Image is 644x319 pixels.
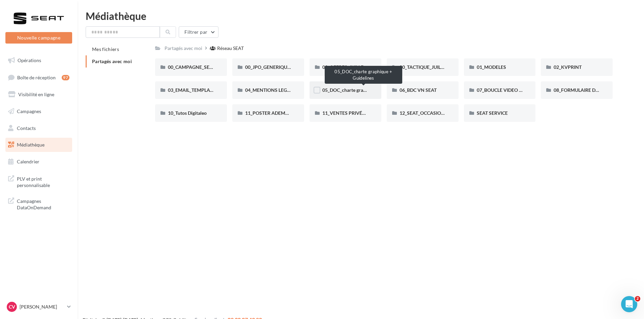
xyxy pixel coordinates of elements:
p: [PERSON_NAME] [20,303,64,310]
button: Nouvelle campagne [5,32,72,44]
span: Médiathèque [17,142,45,148]
div: Partagés avec moi [165,45,202,52]
div: 97 [62,75,69,80]
span: SEAT SERVICE [477,110,508,116]
span: Partagés avec moi [92,58,132,64]
a: Campagnes DataOnDemand [4,194,74,214]
span: 00_JPO_GENERIQUE IBIZA ARONA [245,64,321,70]
span: 06_BDC VN SEAT [400,87,437,93]
span: 01_MODELES [477,64,506,70]
span: Visibilité en ligne [18,91,54,97]
span: 10_Tutos Digitaleo [168,110,207,116]
span: Mes fichiers [92,46,119,52]
a: Contacts [4,121,74,135]
a: Visibilité en ligne [4,87,74,102]
span: 00_TACTIQUE_JUILLET AOÛT [400,64,463,70]
a: PLV et print personnalisable [4,171,74,191]
span: 05_DOC_charte graphique + Guidelines [322,87,405,93]
span: Campagnes [17,108,41,114]
iframe: Intercom live chat [621,296,637,312]
span: 07_BOUCLE VIDEO ECRAN SHOWROOM [477,87,566,93]
span: 04_MENTIONS LEGALES OFFRES PRESSE [245,87,334,93]
div: Médiathèque [86,11,636,21]
span: CV [9,303,15,310]
span: Contacts [17,125,36,131]
span: 11_VENTES PRIVÉES SEAT [322,110,380,116]
span: PLV et print personnalisable [17,174,69,189]
a: CV [PERSON_NAME] [5,300,72,313]
a: Boîte de réception97 [4,70,74,85]
span: 00_OFFRES_JUILLET AOÛT [322,64,380,70]
span: 00_CAMPAGNE_SEPTEMBRE [168,64,231,70]
span: 02_KVPRINT [554,64,582,70]
span: Opérations [18,57,41,63]
div: 05_DOC_charte graphique + Guidelines [325,66,402,84]
div: Réseau SEAT [217,45,244,52]
span: 03_EMAIL_TEMPLATE HTML SEAT [168,87,241,93]
a: Campagnes [4,104,74,118]
span: 12_SEAT_OCCASIONS_GARANTIES [400,110,476,116]
a: Opérations [4,53,74,68]
button: Filtrer par [179,26,218,38]
span: 2 [635,296,640,301]
a: Calendrier [4,155,74,169]
a: Médiathèque [4,138,74,152]
span: 11_POSTER ADEME SEAT [245,110,300,116]
span: Campagnes DataOnDemand [17,196,69,211]
span: Boîte de réception [17,74,56,80]
span: Calendrier [17,159,39,164]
